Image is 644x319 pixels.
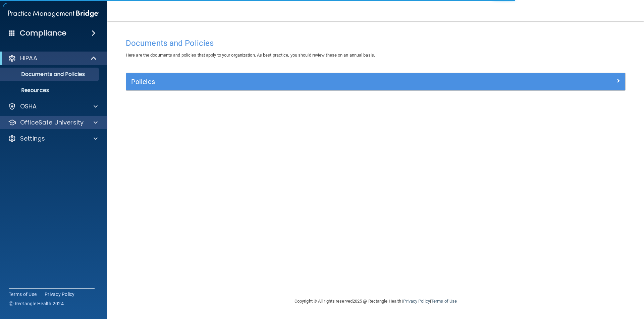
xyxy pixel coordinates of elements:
[8,7,99,20] img: PMB logo
[20,28,66,38] h4: Compliance
[20,54,37,62] p: HIPAA
[8,54,97,62] a: HIPAA
[9,291,37,298] a: Terms of Use
[4,71,96,78] p: Documents and Policies
[9,300,64,307] span: Ⓒ Rectangle Health 2024
[20,118,84,127] p: OfficeSafe University
[126,39,626,48] h4: Documents and Policies
[4,87,96,94] p: Resources
[126,53,375,58] span: Here are the documents and policies that apply to your organization. As best practice, you should...
[403,299,430,304] a: Privacy Policy
[20,135,45,143] p: Settings
[45,291,75,298] a: Privacy Policy
[253,291,498,312] div: Copyright © All rights reserved 2025 @ Rectangle Health | |
[8,135,98,143] a: Settings
[131,76,620,87] a: Policies
[8,102,98,110] a: OSHA
[20,102,37,110] p: OSHA
[431,299,457,304] a: Terms of Use
[131,78,495,85] h5: Policies
[8,118,98,127] a: OfficeSafe University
